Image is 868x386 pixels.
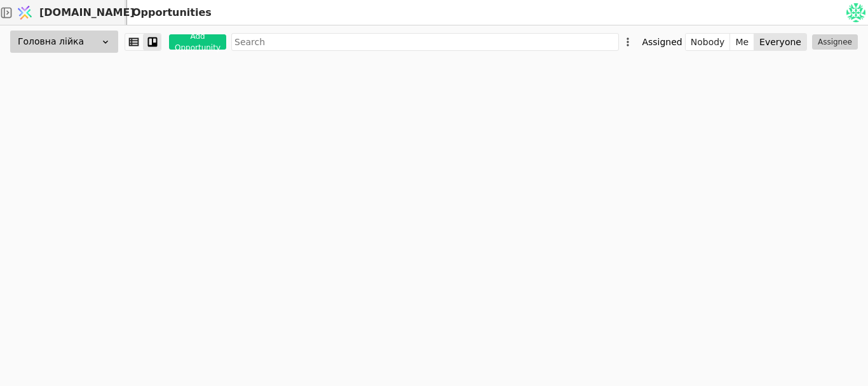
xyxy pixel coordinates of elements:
[39,5,135,20] span: [DOMAIN_NAME]
[15,1,34,25] img: Logo
[13,1,127,25] a: [DOMAIN_NAME]
[730,33,754,51] button: Me
[754,33,806,51] button: Everyone
[846,3,865,22] img: fd4630185765f275fc86a5896eb00c8f
[642,33,682,51] div: Assigned
[231,33,619,51] input: Search
[169,34,226,50] button: Add Opportunity
[10,31,118,53] div: Головна лійка
[812,34,858,50] button: Assignee
[686,33,731,51] button: Nobody
[161,34,226,50] a: Add Opportunity
[127,5,212,20] h2: Opportunities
